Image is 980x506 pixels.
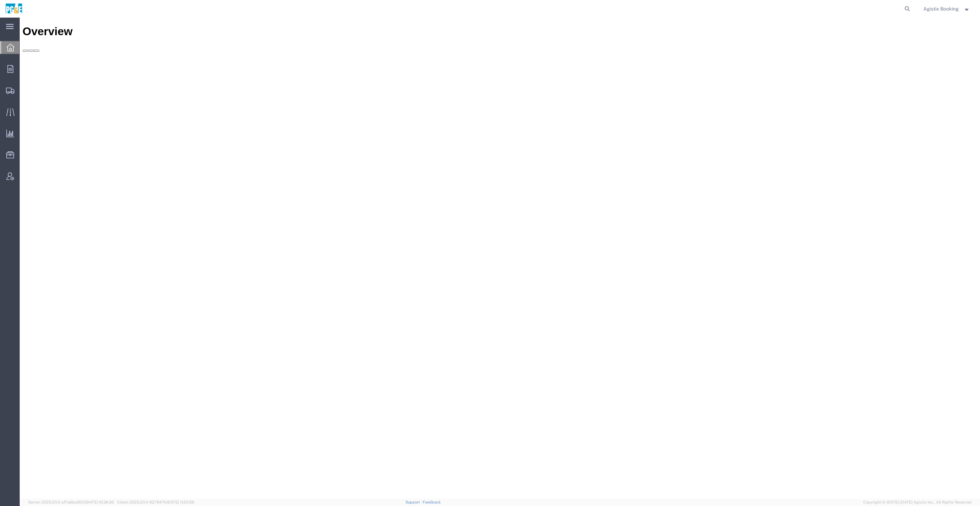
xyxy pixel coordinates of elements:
span: [DATE] 10:36:36 [85,500,114,504]
span: Server: 2025.20.0-af7a6be3001 [28,500,114,504]
span: Copyright © [DATE]-[DATE] Agistix Inc., All Rights Reserved [863,499,972,505]
span: Agistix Booking [923,5,959,13]
span: [DATE] 11:20:38 [167,500,194,504]
a: Support [405,500,423,504]
img: logo [5,4,23,14]
a: Feedback [423,500,441,504]
button: Agistix Booking [923,5,971,13]
iframe: FS Legacy Container [20,18,980,499]
span: Client: 2025.20.0-827847b [117,500,194,504]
